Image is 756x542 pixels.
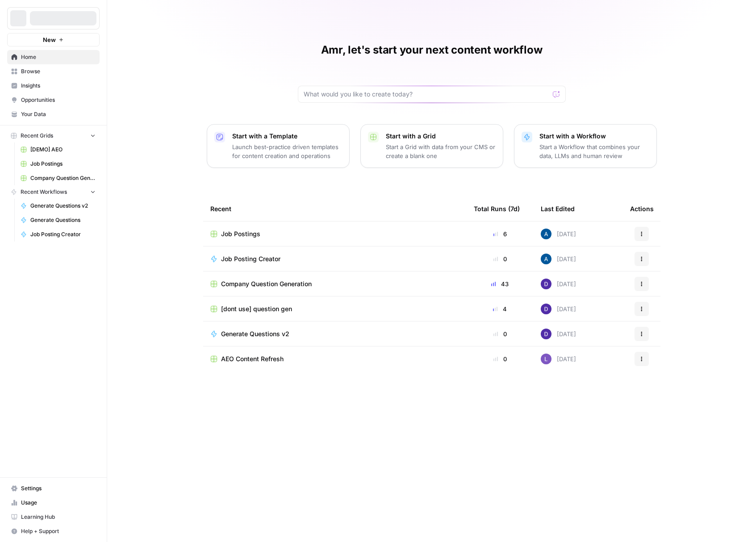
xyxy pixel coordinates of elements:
div: [DATE] [541,229,576,239]
p: Launch best-practice driven templates for content creation and operations [232,142,342,160]
span: Your Data [21,110,96,118]
a: [DEMO] AEO [17,142,100,157]
a: Job Postings [17,157,100,171]
p: Start a Workflow that combines your data, LLMs and human review [539,142,649,160]
button: Recent Workflows [7,185,100,199]
span: Generate Questions [30,216,96,224]
span: Job Postings [30,160,96,168]
button: Start with a GridStart a Grid with data from your CMS or create a blank one [360,124,503,168]
div: [DATE] [541,329,576,339]
div: [DATE] [541,354,576,364]
div: [DATE] [541,279,576,289]
button: New [7,33,100,46]
div: 0 [474,354,526,363]
a: Usage [7,496,100,510]
a: Browse [7,64,100,79]
span: Company Question Generation [30,174,96,182]
h1: Amr, let's start your next content workflow [321,43,543,57]
a: Company Question Generation [17,171,100,185]
span: Generate Questions v2 [30,202,96,210]
div: 6 [474,229,526,238]
img: 6clbhjv5t98vtpq4yyt91utag0vy [541,304,551,314]
div: [DATE] [541,254,576,264]
span: Home [21,53,96,61]
span: Generate Questions v2 [221,329,289,338]
div: Recent [210,196,459,221]
span: Recent Grids [21,132,53,140]
div: 43 [474,279,526,288]
img: 6clbhjv5t98vtpq4yyt91utag0vy [541,329,551,339]
a: [dont use] question gen [210,304,459,313]
div: Total Runs (7d) [474,196,520,221]
span: Insights [21,82,96,90]
img: rn7sh892ioif0lo51687sih9ndqw [541,354,551,364]
p: Start a Grid with data from your CMS or create a blank one [386,142,496,160]
span: Company Question Generation [221,279,312,288]
img: 6clbhjv5t98vtpq4yyt91utag0vy [541,279,551,289]
div: 0 [474,254,526,263]
input: What would you like to create today? [304,90,549,99]
div: 4 [474,304,526,313]
div: 0 [474,329,526,338]
span: Help + Support [21,527,96,535]
a: Opportunities [7,93,100,107]
button: Recent Grids [7,129,100,142]
img: he81ibor8lsei4p3qvg4ugbvimgp [541,254,551,264]
a: Your Data [7,107,100,121]
span: Job Posting Creator [30,230,96,238]
button: Start with a WorkflowStart a Workflow that combines your data, LLMs and human review [514,124,657,168]
a: Learning Hub [7,510,100,524]
span: Job Posting Creator [221,254,280,263]
div: [DATE] [541,304,576,314]
div: Last Edited [541,196,575,221]
span: [DEMO] AEO [30,146,96,154]
a: Job Posting Creator [17,227,100,242]
a: Settings [7,481,100,496]
span: Opportunities [21,96,96,104]
a: Job Posting Creator [210,254,459,263]
a: Home [7,50,100,64]
span: Settings [21,484,96,492]
button: Start with a TemplateLaunch best-practice driven templates for content creation and operations [207,124,350,168]
p: Start with a Workflow [539,132,649,141]
span: New [43,35,56,44]
a: AEO Content Refresh [210,354,459,363]
span: Learning Hub [21,513,96,521]
span: Usage [21,499,96,507]
a: Generate Questions v2 [210,329,459,338]
a: Job Postings [210,229,459,238]
button: Help + Support [7,524,100,538]
a: Generate Questions [17,213,100,227]
span: [dont use] question gen [221,304,292,313]
p: Start with a Template [232,132,342,141]
span: Browse [21,67,96,75]
p: Start with a Grid [386,132,496,141]
span: Recent Workflows [21,188,67,196]
div: Actions [630,196,654,221]
img: he81ibor8lsei4p3qvg4ugbvimgp [541,229,551,239]
a: Generate Questions v2 [17,199,100,213]
span: Job Postings [221,229,260,238]
span: AEO Content Refresh [221,354,284,363]
a: Company Question Generation [210,279,459,288]
a: Insights [7,79,100,93]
